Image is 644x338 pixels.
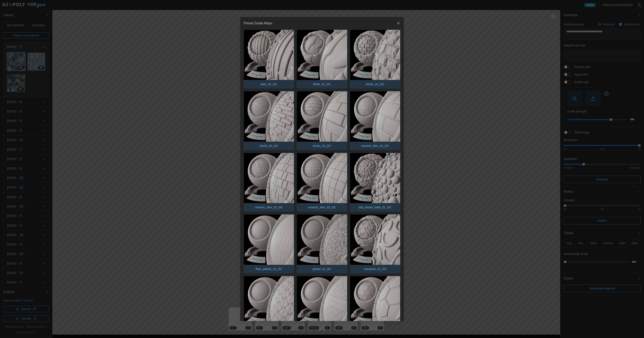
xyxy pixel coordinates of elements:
button: dist_based_balls_01_DC.pngdist_based_balls_01_DC [350,153,400,212]
img: floor_planks_01_DC.png [244,214,294,265]
button: floor_planks_01_DC.pngfloor_planks_01_DC [244,214,294,273]
p: bars_01_DC [258,80,279,88]
img: bricks_03_DC.png [297,91,347,141]
img: ceramic_tiles_02_DC.png [244,153,294,203]
button: bricks_02_DC.pngbricks_02_DC [244,91,294,150]
h2: Preset Guide Maps [244,22,272,25]
button: parquet_01_DC.pngparquet_01_DC [297,276,347,335]
p: bricks_02_DC [258,142,280,150]
p: macaroni_01_DC [362,265,389,273]
button: ceramic_tiles_02_DC.pngceramic_tiles_02_DC [244,153,294,212]
img: bars_01_DC.png [244,30,294,80]
p: ceramic_tiles_01_DC [359,142,391,150]
button: ceramic_tiles_03_DC.pngceramic_tiles_03_DC [297,153,347,212]
p: bricks_03_DC [311,142,333,150]
p: dist_based_balls_01_DC [357,203,393,211]
p: ceramic_tiles_03_DC [306,203,338,211]
button: bars_01_DC.pngbars_01_DC [244,30,294,89]
button: blobs_01_DC.pngblobs_01_DC [297,30,347,89]
img: paving_stones_01_DC.png [350,276,400,326]
img: bricks_02_DC.png [244,91,294,141]
button: bricks_01_DC.pngbricks_01_DC [350,30,400,89]
p: blobs_01_DC [311,80,333,88]
img: parquet_01_DC.png [297,276,347,326]
img: dist_based_balls_01_DC.png [350,153,400,203]
button: metal_plates_01_DC.pngmetal_plates_01_DC [244,276,294,335]
img: gravel_01_DC.png [297,214,347,265]
button: paving_stones_01_DC.pngpaving_stones_01_DC [350,276,400,335]
img: metal_plates_01_DC.png [244,276,294,326]
p: gravel_01_DC [310,265,334,273]
button: macaroni_01_DC.pngmacaroni_01_DC [350,214,400,273]
p: bricks_01_DC [364,80,386,88]
img: bricks_01_DC.png [350,30,400,80]
img: ceramic_tiles_01_DC.png [350,91,400,141]
img: macaroni_01_DC.png [350,214,400,265]
img: blobs_01_DC.png [297,30,347,80]
p: ceramic_tiles_02_DC [253,203,285,211]
button: ceramic_tiles_01_DC.pngceramic_tiles_01_DC [350,91,400,150]
p: floor_planks_01_DC [253,265,284,273]
button: bricks_03_DC.pngbricks_03_DC [297,91,347,150]
img: ceramic_tiles_03_DC.png [297,153,347,203]
button: gravel_01_DC.pnggravel_01_DC [297,214,347,273]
